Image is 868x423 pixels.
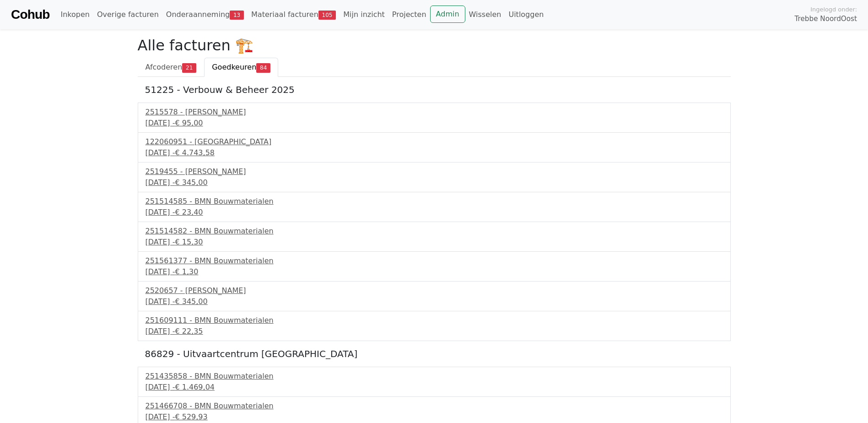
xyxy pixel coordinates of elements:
[146,296,723,307] div: [DATE] -
[11,4,49,26] a: Cohub
[146,371,723,393] a: 251435858 - BMN Bouwmaterialen[DATE] -€ 1.469,04
[146,226,723,237] div: 251514582 - BMN Bouwmaterialen
[175,238,203,246] span: € 15,30
[146,196,723,207] div: 251514585 - BMN Bouwmaterialen
[146,315,723,326] div: 251609111 - BMN Bouwmaterialen
[175,119,203,127] span: € 95,00
[162,5,248,24] a: Onderaanneming13
[248,5,340,24] a: Materiaal facturen105
[340,5,388,24] a: Mijn inzicht
[182,63,196,72] span: 21
[145,84,723,95] h5: 51225 - Verbouw & Beheer 2025
[146,401,723,412] div: 251466708 - BMN Bouwmaterialen
[93,5,162,24] a: Overige facturen
[146,412,723,423] div: [DATE] -
[146,107,723,118] div: 2515578 - [PERSON_NAME]
[795,14,857,24] span: Trebbe NoordOost
[175,178,207,187] span: € 345,00
[146,315,723,337] a: 251609111 - BMN Bouwmaterialen[DATE] -€ 22,35
[505,5,547,24] a: Uitloggen
[388,5,430,24] a: Projecten
[146,166,723,188] a: 2519455 - [PERSON_NAME][DATE] -€ 345,00
[146,237,723,248] div: [DATE] -
[146,207,723,218] div: [DATE] -
[146,326,723,337] div: [DATE] -
[146,285,723,296] div: 2520657 - [PERSON_NAME]
[146,136,723,158] a: 122060951 - [GEOGRAPHIC_DATA][DATE] -€ 4.743,58
[146,382,723,393] div: [DATE] -
[810,5,857,14] span: Ingelogd onder:
[175,148,215,157] span: € 4.743,58
[146,226,723,248] a: 251514582 - BMN Bouwmaterialen[DATE] -€ 15,30
[145,348,723,359] h5: 86829 - Uitvaartcentrum [GEOGRAPHIC_DATA]
[146,285,723,307] a: 2520657 - [PERSON_NAME][DATE] -€ 345,00
[430,5,465,23] a: Admin
[256,63,270,72] span: 84
[138,58,205,77] a: Afcoderen21
[465,5,505,24] a: Wisselen
[175,297,207,306] span: € 345,00
[230,11,244,20] span: 13
[146,196,723,218] a: 251514585 - BMN Bouwmaterialen[DATE] -€ 23,40
[146,136,723,147] div: 122060951 - [GEOGRAPHIC_DATA]
[146,255,723,266] div: 251561377 - BMN Bouwmaterialen
[146,63,183,71] span: Afcoderen
[146,166,723,177] div: 2519455 - [PERSON_NAME]
[57,5,93,24] a: Inkopen
[146,118,723,129] div: [DATE] -
[146,401,723,423] a: 251466708 - BMN Bouwmaterialen[DATE] -€ 529,93
[175,208,203,217] span: € 23,40
[175,383,215,391] span: € 1.469,04
[146,266,723,277] div: [DATE] -
[146,371,723,382] div: 251435858 - BMN Bouwmaterialen
[175,267,198,276] span: € 1,30
[318,11,336,20] span: 105
[175,412,207,421] span: € 529,93
[212,63,256,71] span: Goedkeuren
[175,327,203,336] span: € 22,35
[146,177,723,188] div: [DATE] -
[146,255,723,277] a: 251561377 - BMN Bouwmaterialen[DATE] -€ 1,30
[146,107,723,129] a: 2515578 - [PERSON_NAME][DATE] -€ 95,00
[146,147,723,158] div: [DATE] -
[138,37,731,54] h2: Alle facturen 🏗️
[204,58,278,77] a: Goedkeuren84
